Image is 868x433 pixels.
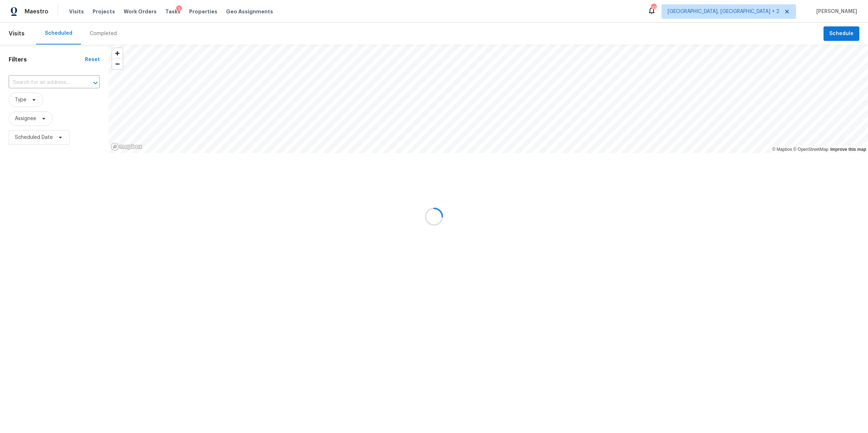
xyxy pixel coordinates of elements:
[830,147,866,152] a: Improve this map
[112,59,123,69] span: Zoom out
[112,48,123,59] button: Zoom in
[651,4,656,12] div: 10
[772,147,792,152] a: Mapbox
[112,59,123,69] button: Zoom out
[793,147,828,152] a: OpenStreetMap
[111,143,142,151] a: Mapbox homepage
[176,5,182,13] div: 3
